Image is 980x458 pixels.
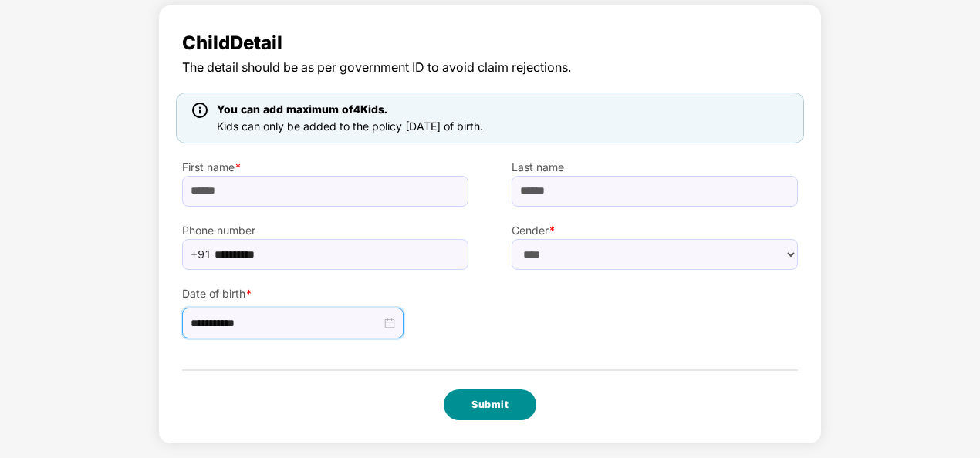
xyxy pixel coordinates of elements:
button: Submit [444,389,536,420]
span: Kids can only be added to the policy [DATE] of birth. [217,120,483,133]
label: Gender [512,222,798,239]
span: You can add maximum of 4 Kids. [217,103,387,116]
img: icon [192,103,208,118]
label: First name [182,159,468,176]
label: Last name [512,159,798,176]
span: The detail should be as per government ID to avoid claim rejections. [182,58,798,77]
span: +91 [191,243,211,266]
label: Phone number [182,222,468,239]
span: Child Detail [182,29,798,58]
label: Date of birth [182,285,468,302]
